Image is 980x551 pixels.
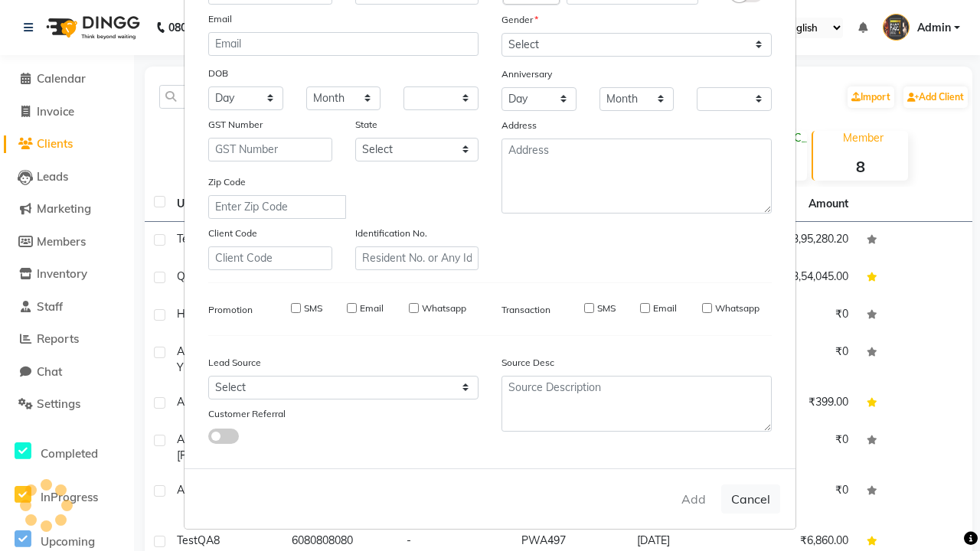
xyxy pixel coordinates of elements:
button: Cancel [721,484,780,514]
label: Whatsapp [715,302,759,315]
label: SMS [304,302,322,315]
label: Email [208,12,232,26]
label: Identification No. [355,227,427,240]
label: State [355,118,377,132]
label: Customer Referral [208,407,286,421]
input: Resident No. or Any Id [355,246,479,270]
input: GST Number [208,138,332,161]
label: Gender [501,13,538,27]
label: Client Code [208,227,257,240]
label: Transaction [501,303,550,317]
label: Email [360,302,384,315]
input: Client Code [208,246,332,270]
label: Zip Code [208,175,246,189]
input: Enter Zip Code [208,195,346,219]
label: DOB [208,67,228,80]
label: SMS [597,302,616,315]
label: Address [501,119,537,132]
label: Source Desc [501,356,554,370]
label: Anniversary [501,67,552,81]
label: Email [653,302,677,315]
input: Email [208,32,479,56]
label: Promotion [208,303,253,317]
label: Whatsapp [422,302,466,315]
label: GST Number [208,118,263,132]
label: Lead Source [208,356,261,370]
